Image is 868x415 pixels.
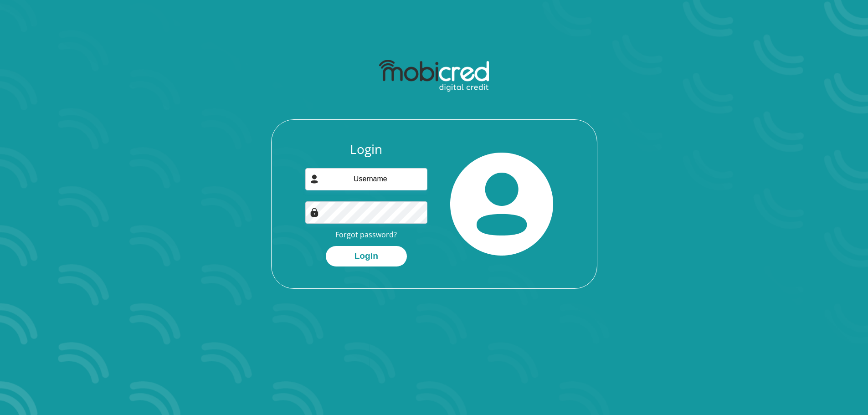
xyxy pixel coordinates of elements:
input: Username [305,168,427,190]
button: Login [326,246,407,266]
img: user-icon image [310,174,319,184]
a: Forgot password? [335,230,397,240]
img: Image [310,208,319,217]
img: mobicred logo [379,60,489,92]
h3: Login [305,142,427,157]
